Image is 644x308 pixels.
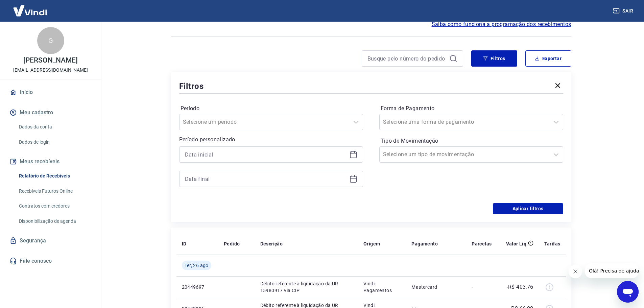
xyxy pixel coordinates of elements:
p: Tarifas [544,240,560,247]
a: Dados de login [16,135,93,149]
iframe: Botão para abrir a janela de mensagens [617,281,639,303]
input: Data inicial [185,149,347,160]
label: Tipo de Movimentação [381,137,562,145]
p: Período personalizado [179,136,363,144]
span: Ter, 26 ago [185,262,209,269]
p: Parcelas [472,240,492,247]
span: Olá! Precisa de ajuda? [4,5,57,10]
p: Pedido [224,240,240,247]
a: Dados da conta [16,120,93,134]
button: Filtros [471,50,517,67]
button: Sair [612,5,636,17]
img: Vindi [8,0,52,21]
input: Data final [185,174,347,184]
button: Meu cadastro [8,105,93,120]
button: Exportar [525,50,571,67]
a: Disponibilização de agenda [16,214,93,228]
p: Descrição [260,240,283,247]
a: Início [8,85,93,100]
p: - [472,284,492,290]
div: G [37,27,64,54]
p: [PERSON_NAME] [23,57,77,64]
a: Recebíveis Futuros Online [16,184,93,198]
label: Período [181,104,362,113]
p: ID [182,240,187,247]
p: Vindi Pagamentos [363,280,401,294]
a: Fale conosco [8,254,93,268]
p: Valor Líq. [506,240,528,247]
p: Débito referente à liquidação da UR 15980917 via CIP [260,280,353,294]
p: Pagamento [411,240,438,247]
input: Busque pelo número do pedido [367,53,447,64]
h5: Filtros [179,81,204,92]
button: Meus recebíveis [8,154,93,169]
label: Forma de Pagamento [381,104,562,113]
p: 20449697 [182,284,213,290]
iframe: Mensagem da empresa [585,263,639,278]
a: Contratos com credores [16,199,93,213]
a: Segurança [8,233,93,248]
p: Mastercard [411,284,461,290]
a: Relatório de Recebíveis [16,169,93,183]
iframe: Fechar mensagem [569,265,582,278]
p: Origem [363,240,380,247]
p: -R$ 403,76 [507,283,533,291]
a: Saiba como funciona a programação dos recebimentos [432,20,571,28]
p: [EMAIL_ADDRESS][DOMAIN_NAME] [13,67,88,74]
button: Aplicar filtros [493,203,563,214]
